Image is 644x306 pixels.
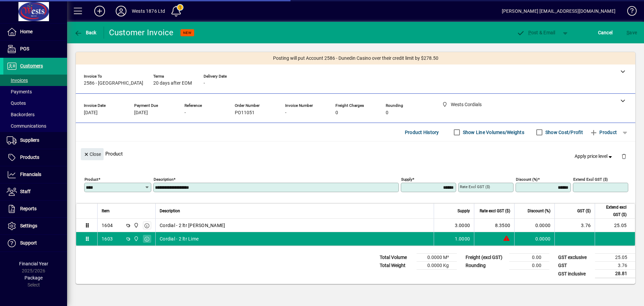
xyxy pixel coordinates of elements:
span: 20 days after EOM [153,81,192,86]
span: Posting will put Account 2586 - Dunedin Casino over their credit limit by $278.50 [273,55,438,62]
td: 25.05 [595,254,635,262]
td: 0.0000 Kg [417,262,457,270]
div: Customer Invoice [109,27,174,38]
td: Total Volume [376,254,417,262]
span: 1.0000 [455,235,470,242]
span: Item [102,207,110,215]
span: Package [24,275,43,280]
button: Save [625,27,639,39]
app-page-header-button: Delete [616,153,632,159]
span: [DATE] [134,110,148,116]
a: Suppliers [3,132,67,149]
label: Show Cost/Profit [544,129,583,136]
a: Products [3,149,67,166]
span: Product History [405,127,439,138]
mat-label: Extend excl GST ($) [573,177,608,182]
span: Product [590,127,617,138]
mat-label: Rate excl GST ($) [460,184,490,189]
span: - [285,110,286,116]
span: NEW [183,31,192,35]
a: Financials [3,166,67,183]
mat-label: Supply [401,177,412,182]
td: Total Weight [376,262,417,270]
span: Products [20,155,39,160]
td: GST [555,262,595,270]
div: [PERSON_NAME] [EMAIL_ADDRESS][DOMAIN_NAME] [502,6,615,16]
span: Reports [20,206,37,211]
a: Quotes [3,97,67,109]
span: Apply price level [575,153,613,160]
span: - [204,81,205,86]
span: Supply [458,207,470,215]
span: Payments [7,89,32,94]
span: Wests Cordials [132,222,140,229]
td: Freight (excl GST) [462,254,509,262]
td: 0.0000 M³ [417,254,457,262]
a: Settings [3,218,67,234]
button: Add [89,5,110,17]
span: Customers [20,63,43,69]
span: Home [20,29,33,34]
span: 0 [335,110,338,116]
span: P [528,30,531,35]
a: Staff [3,183,67,200]
div: Wests 1876 Ltd [132,6,165,16]
div: 1604 [102,222,113,229]
button: Back [72,27,98,39]
span: Wests Cordials [132,235,140,243]
td: 0.00 [509,262,549,270]
button: Cancel [596,27,614,39]
span: Cancel [598,27,613,38]
button: Product History [402,126,442,138]
span: Financial Year [19,261,48,266]
div: 1603 [102,235,113,242]
a: Support [3,235,67,252]
span: Invoices [7,78,28,83]
span: GST ($) [577,207,591,215]
td: Rounding [462,262,509,270]
span: Extend excl GST ($) [599,204,627,218]
span: Suppliers [20,137,39,143]
span: POS [20,46,29,51]
a: Invoices [3,75,67,86]
td: GST inclusive [555,270,595,278]
a: Home [3,24,67,40]
mat-label: Product [85,177,98,182]
span: Financials [20,172,41,177]
span: Support [20,240,37,246]
td: 0.00 [509,254,549,262]
a: Knowledge Base [622,1,636,23]
button: Close [81,148,104,160]
span: Cordial - 2 ltr [PERSON_NAME] [160,222,225,229]
td: 0.0000 [514,219,554,232]
td: 3.76 [554,219,595,232]
app-page-header-button: Close [79,151,105,157]
span: Cordial - 2 ltr Lime [160,235,199,242]
a: Payments [3,86,67,97]
a: Reports [3,201,67,217]
span: Description [160,207,180,215]
span: ost & Email [517,30,555,35]
div: 8.3500 [478,222,510,229]
span: ave [627,27,637,38]
span: Quotes [7,100,26,106]
span: PO11051 [235,110,255,116]
mat-label: Description [154,177,173,182]
button: Post & Email [513,27,559,39]
td: 28.81 [595,270,635,278]
span: Close [84,149,101,160]
label: Show Line Volumes/Weights [462,129,524,136]
button: Product [586,126,620,138]
span: [DATE] [84,110,98,116]
span: S [627,30,629,35]
mat-label: Discount (%) [516,177,538,182]
span: Staff [20,189,31,194]
div: Product [76,141,635,166]
a: POS [3,41,67,57]
span: - [184,110,186,116]
span: 0 [386,110,388,116]
span: 2586 - [GEOGRAPHIC_DATA] [84,81,143,86]
span: 3.0000 [455,222,470,229]
td: GST exclusive [555,254,595,262]
span: Discount (%) [528,207,550,215]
